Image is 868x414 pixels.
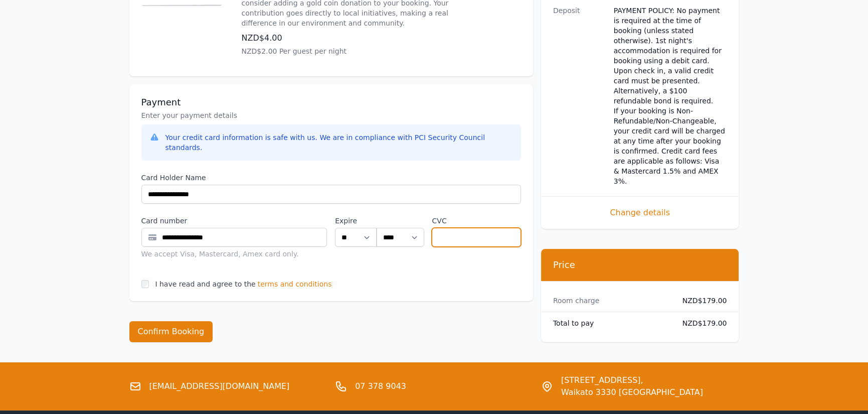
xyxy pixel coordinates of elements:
[141,110,521,120] p: Enter your payment details
[377,216,424,226] label: .
[242,46,457,56] p: NZD$2.00 Per guest per night
[553,207,727,219] span: Change details
[129,321,213,342] button: Confirm Booking
[141,173,521,183] label: Card Holder Name
[155,280,255,288] label: I have read and agree to the
[242,32,457,44] p: NZD$4.00
[561,374,703,386] span: [STREET_ADDRESS],
[674,318,727,328] dd: NZD$179.00
[141,96,521,108] h3: Payment
[165,132,513,153] div: Your credit card information is safe with us. We are in compliance with PCI Security Council stan...
[149,380,290,392] a: [EMAIL_ADDRESS][DOMAIN_NAME]
[258,279,332,289] span: terms and conditions
[674,296,727,306] dd: NZD$179.00
[561,386,703,398] span: Waikato 3330 [GEOGRAPHIC_DATA]
[553,318,666,328] dt: Total to pay
[355,380,406,392] a: 07 378 9043
[141,216,327,226] label: Card number
[553,6,606,186] dt: Deposit
[141,249,327,259] div: We accept Visa, Mastercard, Amex card only.
[553,296,666,306] dt: Room charge
[432,216,520,226] label: CVC
[553,259,727,271] h3: Price
[335,216,377,226] label: Expire
[614,6,727,186] dd: PAYMENT POLICY: No payment is required at the time of booking (unless stated otherwise). 1st nigh...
